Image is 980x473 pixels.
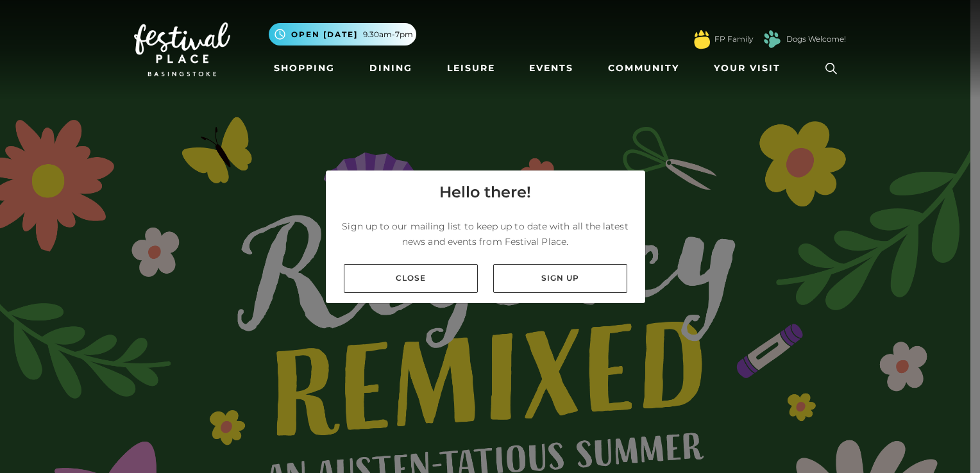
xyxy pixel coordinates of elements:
a: Shopping [269,56,340,80]
a: Dining [364,56,418,80]
a: Your Visit [709,56,792,80]
button: Open [DATE] 9.30am-7pm [269,23,416,46]
img: Festival Place Logo [134,22,230,76]
h4: Hello there! [439,181,531,204]
a: Dogs Welcome! [786,33,846,45]
a: Leisure [442,56,500,80]
span: Open [DATE] [291,29,358,40]
a: Events [524,56,579,80]
span: 9.30am-7pm [363,29,413,40]
a: Sign up [493,264,627,293]
a: Close [344,264,478,293]
span: Your Visit [714,62,781,75]
a: Community [603,56,684,80]
p: Sign up to our mailing list to keep up to date with all the latest news and events from Festival ... [336,219,635,249]
a: FP Family [714,33,753,45]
